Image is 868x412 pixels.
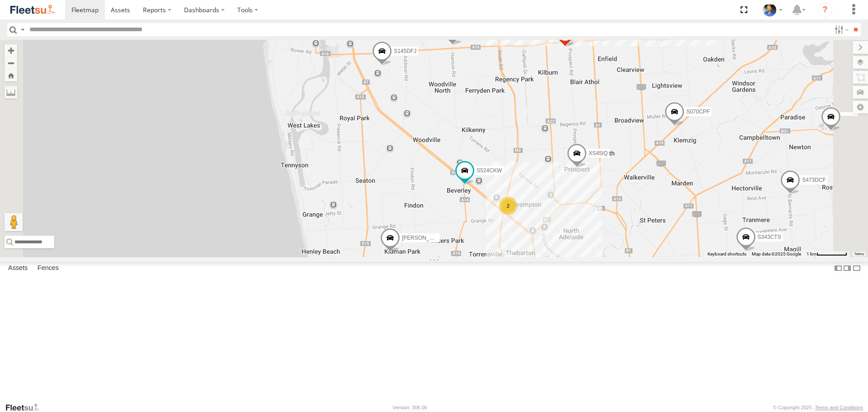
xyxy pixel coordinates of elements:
img: fleetsu-logo-horizontal.svg [9,4,56,16]
label: Map Settings [853,101,868,114]
span: Map data ©2025 Google [752,251,801,256]
button: Keyboard shortcuts [708,251,746,257]
button: Drag Pegman onto the map to open Street View [5,213,23,231]
label: Dock Summary Table to the Right [843,262,852,275]
label: Search Filter Options [831,23,850,36]
a: Visit our Website [5,403,47,412]
i: ? [818,3,832,17]
a: Terms and Conditions [815,405,863,410]
button: Zoom out [5,57,17,69]
span: S070CPF [686,109,710,115]
button: Zoom in [5,44,17,57]
div: Matt Draper [759,3,786,17]
label: Hide Summary Table [852,262,861,275]
span: [PERSON_NAME] [402,235,447,241]
div: © Copyright 2025 - [773,405,863,410]
span: 1 km [807,251,816,256]
span: S524CKW [476,167,502,174]
label: Search Query [19,23,26,36]
label: Measure [5,86,17,99]
span: S473DCF [802,177,826,184]
a: Terms (opens in new tab) [854,252,864,256]
span: S343CTS [758,234,781,240]
span: XS45IQ [589,151,608,157]
label: Assets [4,262,32,275]
button: Map scale: 1 km per 64 pixels [804,251,850,257]
div: Version: 306.00 [393,405,427,410]
span: S145DFJ [394,48,416,54]
button: Zoom Home [5,69,17,81]
label: Fences [33,262,63,275]
div: 2 [499,197,517,215]
label: Dock Summary Table to the Left [834,262,843,275]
